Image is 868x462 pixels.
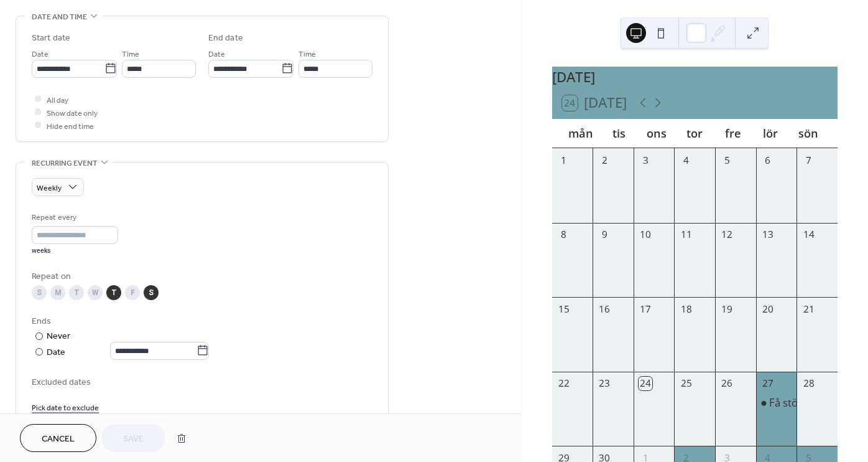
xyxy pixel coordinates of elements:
span: Time [122,47,139,60]
div: 15 [557,303,571,316]
div: S [144,285,159,300]
div: [DATE] [552,67,838,88]
div: sön [790,119,828,148]
div: Repeat on [32,270,370,283]
div: T [106,285,121,300]
div: 1 [557,153,571,167]
div: Ends [32,315,370,328]
div: 11 [680,228,693,242]
div: 16 [598,303,612,316]
div: 17 [639,303,652,316]
div: 5 [721,153,734,167]
div: Repeat every [32,211,116,224]
div: S [32,285,47,300]
div: ons [638,119,676,148]
div: W [88,285,103,300]
div: 25 [680,377,693,390]
div: Få stöd i din adoptionsresa - Korea [756,395,797,410]
span: Excluded dates [32,375,372,389]
div: T [69,285,84,300]
div: M [50,285,65,300]
div: 26 [721,377,734,390]
div: tor [676,119,714,148]
div: 23 [598,377,612,390]
span: Date [32,47,48,60]
div: Never [47,330,71,343]
div: 2 [598,153,612,167]
span: Recurring event [32,157,98,170]
div: 12 [721,228,734,242]
span: Date [208,47,225,60]
div: 4 [680,153,693,167]
span: Date and time [32,11,87,24]
div: 20 [761,303,775,316]
div: tis [600,119,638,148]
div: weeks [32,247,118,255]
div: Date [47,346,209,360]
div: 13 [761,228,775,242]
div: lör [752,119,790,148]
div: 6 [761,153,775,167]
div: F [125,285,140,300]
span: All day [47,93,68,106]
span: Hide end time [47,120,94,133]
div: 7 [802,153,816,167]
div: fre [714,119,752,148]
button: Cancel [20,424,96,452]
span: Show date only [47,106,98,120]
span: Time [298,47,316,60]
div: 10 [639,228,652,242]
div: 9 [598,228,612,242]
div: 22 [557,377,571,390]
div: 28 [802,377,816,390]
span: Pick date to exclude [32,401,99,414]
div: 24 [639,377,652,390]
div: 27 [761,377,775,390]
div: End date [208,32,243,45]
div: 8 [557,228,571,242]
div: 18 [680,303,693,316]
div: 19 [721,303,734,316]
span: Weekly [37,181,62,195]
div: 3 [639,153,652,167]
div: mån [562,119,600,148]
div: 14 [802,228,816,242]
div: 21 [802,303,816,316]
span: Cancel [42,433,75,446]
div: Start date [32,32,70,45]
